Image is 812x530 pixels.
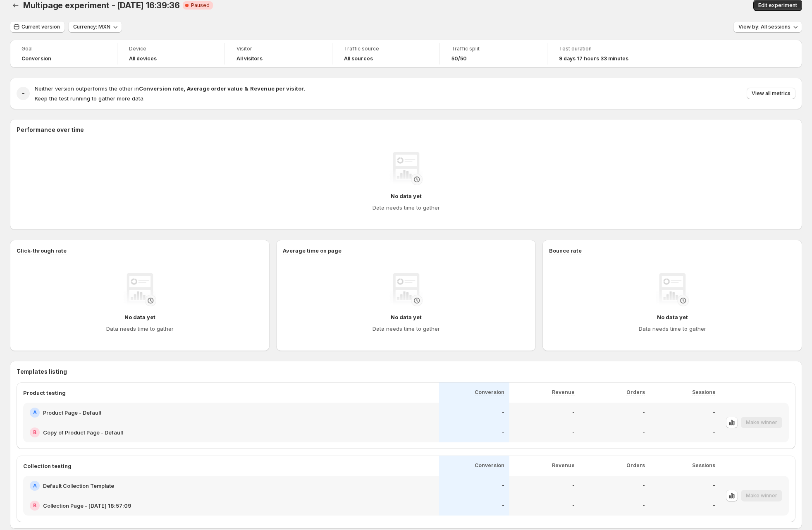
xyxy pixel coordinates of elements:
[389,152,423,185] img: No data yet
[124,313,155,321] h4: No data yet
[129,55,157,62] h4: All devices
[713,482,715,489] p: -
[559,55,628,62] span: 9 days 17 hours 33 minutes
[502,429,504,436] p: -
[389,273,423,306] img: No data yet
[35,95,145,102] span: Keep the test running to gather more data.
[451,45,535,63] a: Traffic split50/50
[250,85,304,92] strong: Revenue per visitor
[17,126,795,134] h2: Performance over time
[33,409,37,416] h2: A
[626,462,645,469] p: Orders
[139,85,184,92] strong: Conversion rate
[549,246,582,255] h3: Bounce rate
[236,45,320,52] span: Visitor
[656,273,689,306] img: No data yet
[73,24,110,30] span: Currency: MXN
[451,45,535,52] span: Traffic split
[373,325,440,333] h4: Data needs time to gather
[129,45,213,63] a: DeviceAll devices
[642,409,645,416] p: -
[752,90,791,97] span: View all metrics
[713,502,715,509] p: -
[43,428,123,437] h2: Copy of Product Page - Default
[475,389,504,396] p: Conversion
[123,273,156,306] img: No data yet
[33,502,36,509] h2: B
[642,429,645,436] p: -
[244,85,248,92] strong: &
[502,502,504,509] p: -
[552,462,575,469] p: Revenue
[236,45,320,63] a: VisitorAll visitors
[33,429,36,436] h2: B
[184,85,185,92] strong: ,
[344,45,428,52] span: Traffic source
[657,313,688,321] h4: No data yet
[33,482,37,489] h2: A
[559,45,643,52] span: Test duration
[713,429,715,436] p: -
[17,246,67,255] h3: Click-through rate
[451,55,467,62] span: 50/50
[642,482,645,489] p: -
[17,368,795,376] h3: Templates listing
[552,389,575,396] p: Revenue
[692,389,715,396] p: Sessions
[733,21,802,33] button: View by: All sessions
[572,482,575,489] p: -
[21,24,60,30] span: Current version
[713,409,715,416] p: -
[35,85,305,92] span: Neither version outperforms the other in .
[502,409,504,416] p: -
[23,389,66,397] p: Product testing
[747,88,795,99] button: View all metrics
[758,2,797,9] span: Edit experiment
[559,45,643,63] a: Test duration9 days 17 hours 33 minutes
[68,21,122,33] button: Currency: MXN
[738,24,791,30] span: View by: All sessions
[22,89,25,98] h2: -
[626,389,645,396] p: Orders
[502,482,504,489] p: -
[21,45,105,52] span: Goal
[23,462,72,470] p: Collection testing
[692,462,715,469] p: Sessions
[43,501,131,510] h2: Collection Page - [DATE] 18:57:09
[23,0,179,10] span: Multipage experiment - [DATE] 16:39:36
[43,408,101,417] h2: Product Page - Default
[129,45,213,52] span: Device
[191,2,210,9] span: Paused
[391,192,422,200] h4: No data yet
[572,502,575,509] p: -
[10,21,65,33] button: Current version
[391,313,422,321] h4: No data yet
[373,203,440,212] h4: Data needs time to gather
[344,55,373,62] h4: All sources
[572,429,575,436] p: -
[106,325,174,333] h4: Data needs time to gather
[283,246,342,255] h3: Average time on page
[639,325,706,333] h4: Data needs time to gather
[21,55,51,62] span: Conversion
[43,482,114,490] h2: Default Collection Template
[21,45,105,63] a: GoalConversion
[236,55,263,62] h4: All visitors
[475,462,504,469] p: Conversion
[344,45,428,63] a: Traffic sourceAll sources
[572,409,575,416] p: -
[642,502,645,509] p: -
[187,85,243,92] strong: Average order value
